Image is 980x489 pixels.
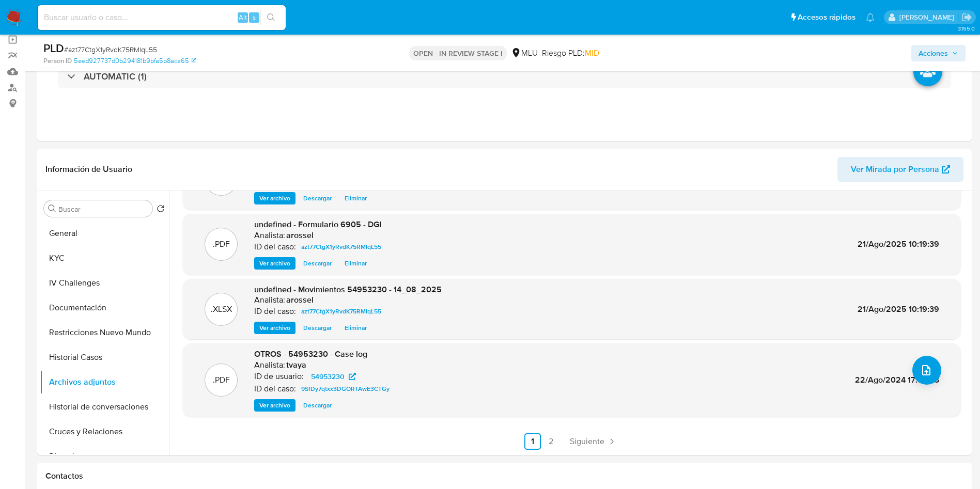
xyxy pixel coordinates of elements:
span: Acciones [919,45,948,61]
button: Descargar [298,257,337,270]
span: Descargar [303,258,332,269]
input: Buscar usuario o caso... [38,11,286,24]
div: MLU [511,48,538,59]
span: azt77CtgX1yRvdK75RMlqL55 [301,305,381,318]
button: KYC [40,246,169,271]
input: Buscar [58,204,148,214]
button: Historial Casos [40,345,169,370]
span: Eliminar [345,323,367,333]
p: ID del caso: [254,306,296,317]
span: 22/Ago/2024 17:04:23 [855,374,939,386]
button: Direcciones [40,444,169,469]
a: Siguiente [566,433,621,450]
span: Accesos rápidos [798,12,855,23]
span: 9SfDy7qtxx3DGORTAwE3CTGy [301,383,390,395]
a: Salir [961,12,972,23]
a: 5eed927737d0b294181b9bfa5b8aca65 [74,56,196,66]
nav: Paginación [183,433,961,450]
button: upload-file [912,356,941,385]
button: Eliminar [339,192,372,204]
span: Ver archivo [259,323,290,333]
span: Eliminar [345,193,367,203]
button: General [40,221,169,246]
span: Descargar [303,400,332,411]
a: azt77CtgX1yRvdK75RMlqL55 [297,241,385,253]
span: Descargar [303,193,332,203]
a: Notificaciones [866,13,875,22]
h3: AUTOMATIC (1) [84,71,147,82]
h6: arossel [286,230,314,241]
span: undefined - Formulario 6905 - DGI [254,218,381,230]
h1: Contactos [45,471,963,481]
span: Ver archivo [259,400,290,411]
div: AUTOMATIC (1) [58,65,951,88]
button: Ver archivo [254,322,295,334]
span: MID [585,47,599,59]
button: Ver Mirada por Persona [837,157,963,182]
button: Acciones [911,45,966,61]
h6: arossel [286,295,314,305]
button: Historial de conversaciones [40,395,169,419]
p: .PDF [213,239,230,250]
button: Ver archivo [254,192,295,204]
span: 21/Ago/2025 10:19:39 [858,238,939,250]
button: Cruces y Relaciones [40,419,169,444]
a: Ir a la página 1 [524,433,541,450]
span: Ver Mirada por Persona [851,157,939,182]
span: 54953230 [311,370,345,383]
p: ID del caso: [254,384,296,394]
button: Buscar [48,204,56,213]
button: Eliminar [339,322,372,334]
button: IV Challenges [40,271,169,295]
span: Ver archivo [259,193,290,203]
p: Analista: [254,295,285,305]
button: Restricciones Nuevo Mundo [40,320,169,345]
button: Ver archivo [254,257,295,270]
button: Documentación [40,295,169,320]
button: Eliminar [339,257,372,270]
span: undefined - Movimientos 54953230 - 14_08_2025 [254,283,442,295]
p: OPEN - IN REVIEW STAGE I [409,46,507,60]
span: Eliminar [345,258,367,269]
h1: Información de Usuario [45,164,132,175]
p: Analista: [254,230,285,241]
button: Archivos adjuntos [40,370,169,395]
a: 54953230 [305,370,362,383]
p: .PDF [213,374,230,386]
p: antonio.rossel@mercadolibre.com [899,12,958,22]
a: Ir a la página 2 [543,433,559,450]
p: .XLSX [211,304,232,315]
button: Volver al orden por defecto [157,204,165,216]
p: ID del caso: [254,242,296,252]
span: OTROS - 54953230 - Case log [254,348,367,360]
button: Descargar [298,192,337,204]
span: 21/Ago/2025 10:19:39 [858,303,939,315]
button: Ver archivo [254,399,295,412]
span: 3.155.0 [958,24,975,33]
span: Ver archivo [259,258,290,269]
span: Riesgo PLD: [542,48,599,59]
b: Person ID [43,56,72,66]
p: ID de usuario: [254,371,304,382]
a: 9SfDy7qtxx3DGORTAwE3CTGy [297,383,394,395]
button: Descargar [298,322,337,334]
span: s [253,12,256,22]
h6: tvaya [286,360,306,370]
span: # azt77CtgX1yRvdK75RMlqL55 [64,44,157,55]
span: Descargar [303,323,332,333]
button: search-icon [260,10,282,25]
p: Analista: [254,360,285,370]
button: Descargar [298,399,337,412]
b: PLD [43,40,64,56]
a: azt77CtgX1yRvdK75RMlqL55 [297,305,385,318]
span: Alt [239,12,247,22]
span: azt77CtgX1yRvdK75RMlqL55 [301,241,381,253]
span: Siguiente [570,437,604,446]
